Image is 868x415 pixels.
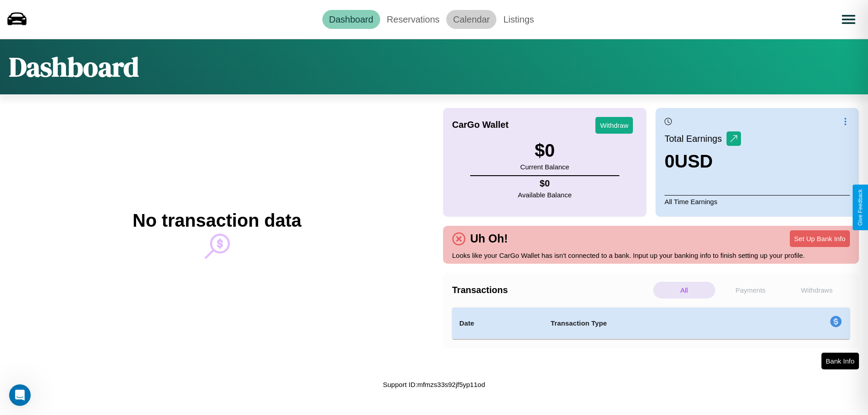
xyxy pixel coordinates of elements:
h1: Dashboard [9,48,139,85]
h4: Uh Oh! [466,232,512,245]
h2: No transaction data [132,210,301,231]
table: simple table [452,308,850,339]
p: Current Balance [520,161,569,173]
p: Withdraws [786,282,848,298]
a: Listings [496,10,541,29]
h4: CarGo Wallet [452,120,509,130]
a: Reservations [380,10,447,29]
div: Give Feedback [857,189,863,226]
p: All Time Earnings [665,195,850,208]
p: Available Balance [518,189,572,201]
p: Support ID: mfmzs33s92jf5yp11od [383,378,485,391]
button: Bank Info [821,353,859,369]
p: Total Earnings [665,131,726,147]
h4: Transactions [452,285,651,295]
p: All [653,282,715,298]
h4: Date [459,318,536,329]
h3: 0 USD [665,151,741,172]
h4: Transaction Type [551,318,756,329]
p: Payments [720,282,782,298]
a: Calendar [446,10,496,29]
button: Open menu [836,7,861,32]
button: Set Up Bank Info [790,230,850,247]
iframe: Intercom live chat [9,384,31,406]
button: Withdraw [595,117,633,134]
a: Dashboard [322,10,380,29]
h3: $ 0 [520,140,569,161]
h4: $ 0 [518,178,572,189]
p: Looks like your CarGo Wallet has isn't connected to a bank. Input up your banking info to finish ... [452,249,850,261]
